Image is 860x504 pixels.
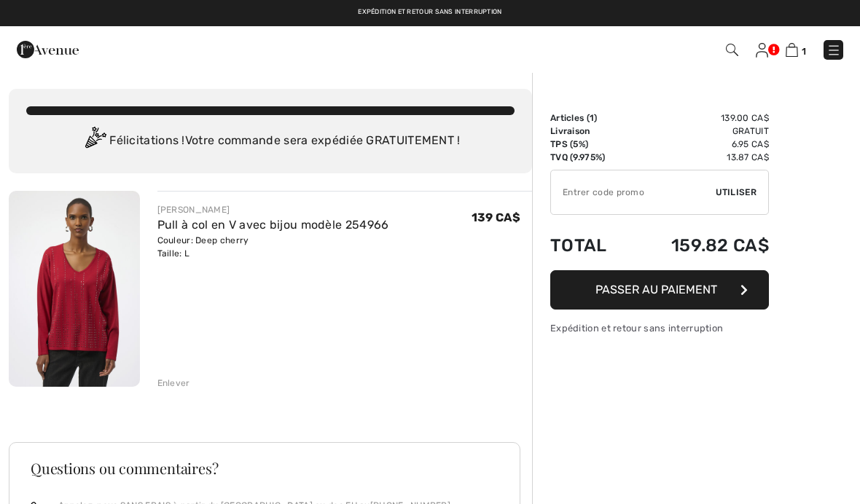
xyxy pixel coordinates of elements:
[786,43,798,57] img: Panier d'achat
[786,41,806,58] a: 1
[716,186,757,199] span: Utiliser
[630,221,769,270] td: 159.82 CA$
[31,461,499,476] h3: Questions ou commentaires?
[17,35,79,64] img: 1ère Avenue
[756,43,768,58] img: Mes infos
[630,125,769,138] td: Gratuit
[550,138,630,151] td: TPS (5%)
[17,42,79,55] a: 1ère Avenue
[26,127,515,156] div: Félicitations ! Votre commande sera expédiée GRATUITEMENT !
[157,203,389,216] div: [PERSON_NAME]
[550,125,630,138] td: Livraison
[551,170,716,214] input: Code promo
[550,221,630,270] td: Total
[550,111,630,125] td: Articles ( )
[630,111,769,125] td: 139.00 CA$
[590,113,594,123] span: 1
[630,151,769,164] td: 13.87 CA$
[550,270,769,310] button: Passer au paiement
[80,127,109,156] img: Congratulation2.svg
[826,43,841,58] img: Menu
[157,234,389,260] div: Couleur: Deep cherry Taille: L
[630,138,769,151] td: 6.95 CA$
[550,151,630,164] td: TVQ (9.975%)
[157,218,389,232] a: Pull à col en V avec bijou modèle 254966
[9,191,140,387] img: Pull à col en V avec bijou modèle 254966
[157,377,190,390] div: Enlever
[550,321,769,335] div: Expédition et retour sans interruption
[595,283,717,296] span: Passer au paiement
[472,210,520,224] span: 139 CA$
[726,44,738,56] img: Recherche
[802,46,806,57] span: 1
